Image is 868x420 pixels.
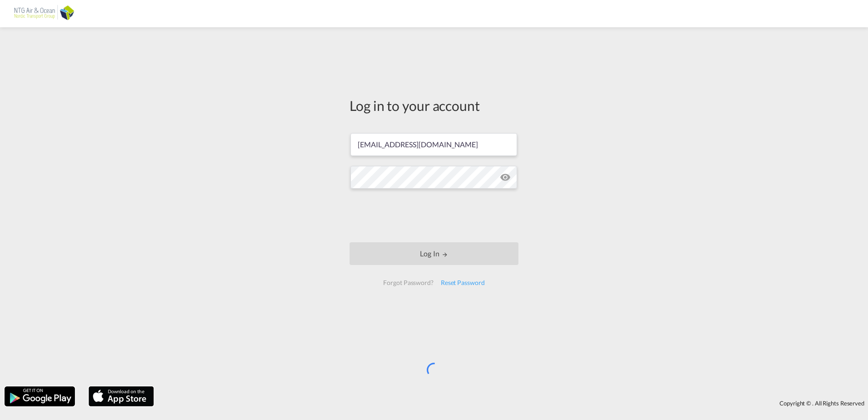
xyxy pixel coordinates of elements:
input: Enter email/phone number [350,133,517,156]
img: af31b1c0b01f11ecbc353f8e72265e29.png [14,4,75,24]
div: Log in to your account [350,96,518,115]
img: google.png [4,385,76,407]
div: Forgot Password? [380,275,437,291]
iframe: reCAPTCHA [365,198,503,233]
img: apple.png [88,385,155,407]
button: LOGIN [350,242,518,265]
div: Copyright © . All Rights Reserved [158,395,868,411]
md-icon: icon-eye-off [500,172,511,183]
div: Reset Password [437,275,488,291]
